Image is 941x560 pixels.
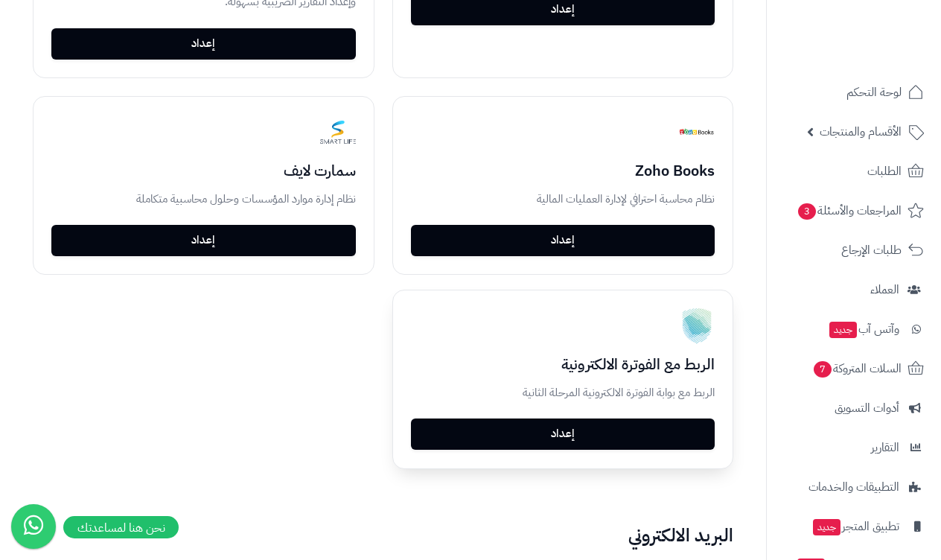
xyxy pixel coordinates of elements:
[776,509,932,544] a: تطبيق المتجرجديد
[776,469,932,505] a: التطبيقات والخدمات
[776,232,932,268] a: طلبات الإرجاع
[15,526,751,545] h2: البريد الالكتروني
[411,191,715,208] p: نظام محاسبة احترافي لإدارة العمليات المالية
[871,437,899,458] span: التقارير
[411,419,715,450] a: إعداد
[840,34,927,66] img: logo-2.png
[51,162,356,179] h3: سمارت لايف
[808,477,899,497] span: التطبيقات والخدمات
[813,519,840,535] span: جديد
[870,279,899,300] span: العملاء
[828,319,899,340] span: وآتس آب
[841,240,902,261] span: طلبات الإرجاع
[776,153,932,189] a: الطلبات
[867,161,902,182] span: الطلبات
[814,361,832,378] span: 7
[811,516,899,537] span: تطبيق المتجر
[411,356,715,372] h3: الربط مع الفوترة الالكترونية
[679,115,715,150] img: Zoho Books
[776,74,932,110] a: لوحة التحكم
[411,225,715,256] a: إعداد
[679,308,715,344] img: ZATCA
[829,322,857,338] span: جديد
[798,203,817,220] span: 3
[835,398,899,419] span: أدوات التسويق
[411,162,715,179] h3: Zoho Books
[776,311,932,347] a: وآتس آبجديد
[411,384,715,401] p: الربط مع بوابة الفوترة الالكترونية المرحلة الثانية
[51,191,356,208] p: نظام إدارة موارد المؤسسات وحلول محاسبية متكاملة
[820,121,902,142] span: الأقسام والمنتجات
[51,225,356,256] a: إعداد
[797,200,902,221] span: المراجعات والأسئلة
[776,351,932,386] a: السلات المتروكة7
[812,358,902,379] span: السلات المتروكة
[51,28,356,60] a: إعداد
[776,272,932,308] a: العملاء
[776,193,932,229] a: المراجعات والأسئلة3
[776,430,932,465] a: التقارير
[776,390,932,426] a: أدوات التسويق
[846,82,902,103] span: لوحة التحكم
[320,115,356,150] img: Smart Life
